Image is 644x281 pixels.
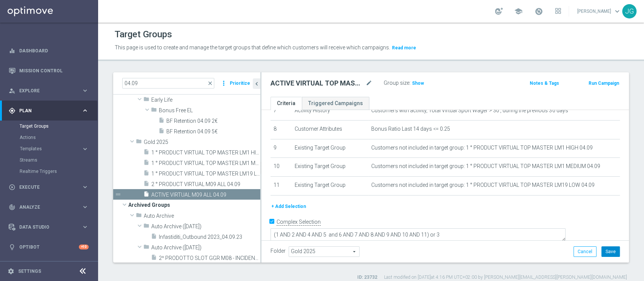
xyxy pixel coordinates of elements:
[8,68,89,74] button: Mission Control
[20,146,89,152] button: Templates keyboard_arrow_right
[366,79,372,88] i: mode_edit
[271,79,364,88] h2: ACTIVE VIRTUAL TOP MASTER L1M ALL 04.09
[220,78,227,89] i: more_vert
[143,170,149,179] i: insert_drive_file
[292,176,369,195] td: Existing Target Group
[271,121,292,139] td: 8
[601,246,620,257] button: Save
[622,4,636,18] div: JG
[514,7,523,15] span: school
[9,237,89,257] div: Optibot
[271,202,307,211] button: + Add Selection
[166,118,260,124] span: BF Retention 04.09 2&#x20AC;
[207,80,213,86] span: close
[158,117,164,126] i: insert_drive_file
[151,181,260,188] span: 2 &#xB0; PRODUCT VIRTUAL M09 ALL 04.09
[151,160,260,166] span: 1 &#xB0; PRODUCT VIRTUAL TOP MASTER LM1 MEDIUM 04.09
[412,81,424,86] span: Show
[20,154,97,166] div: Streams
[292,102,369,121] td: Activity History
[81,145,89,153] i: keyboard_arrow_right
[19,89,81,93] span: Explore
[9,87,81,94] div: Explore
[79,244,89,249] div: +10
[271,102,292,121] td: 7
[136,212,142,221] i: folder
[8,88,89,94] div: person_search Explore keyboard_arrow_right
[115,44,390,50] span: This page is used to create and manage the target groups that define which customers will receive...
[371,145,592,151] span: Customers not included in target group: 1 ° PRODUCT VIRTUAL TOP MASTER LM1 HIGH 04.09
[20,134,78,140] a: Actions
[19,205,81,209] span: Analyze
[20,123,78,129] a: Target Groups
[151,171,260,177] span: 1 &#xB0; PRODUCT VIRTUAL TOP MASTER LM19 LOW 04.09
[143,180,149,189] i: insert_drive_file
[81,223,89,231] i: keyboard_arrow_right
[19,61,89,81] a: Mission Control
[166,128,260,135] span: BF Retention 04.09 5&#x20AC;
[20,132,97,143] div: Actions
[128,200,260,210] span: Archived Groups
[151,244,260,251] span: Auto Archive (2025-03-04)
[292,158,369,177] td: Existing Target Group
[371,182,594,188] span: Customers not included in target group: 1 ° PRODUCT VIRTUAL TOP MASTER LM19 LOW 04.09
[19,185,81,189] span: Execute
[20,168,78,174] a: Realtime Triggers
[81,87,89,94] i: keyboard_arrow_right
[18,269,41,273] a: Settings
[271,158,292,177] td: 10
[8,204,89,210] div: track_changes Analyze keyboard_arrow_right
[9,47,15,54] i: equalizer
[151,192,260,198] span: ACTIVE VIRTUAL M09 ALL 04.09
[20,166,97,177] div: Realtime Triggers
[20,121,97,132] div: Target Groups
[8,268,14,275] i: settings
[144,213,260,219] span: Auto Archive
[8,108,89,114] button: gps_fixed Plan keyboard_arrow_right
[371,163,600,170] span: Customers not included in target group: 1 ° PRODUCT VIRTUAL TOP MASTER LM1 MEDIUM 04.09
[20,147,74,151] span: Templates
[9,87,15,94] i: person_search
[20,157,78,163] a: Streams
[19,237,79,257] a: Optibot
[613,7,621,15] span: keyboard_arrow_down
[573,246,596,257] button: Cancel
[371,126,450,132] span: Bonus Ratio Last 14 days <= 0.25
[271,176,292,195] td: 11
[9,107,15,114] i: gps_fixed
[384,80,409,86] label: Group size
[371,107,568,114] span: Customers with activity, Total Virtual Sport Wager > 30 , during the previous 30 days
[81,107,89,114] i: keyboard_arrow_right
[151,150,260,156] span: 1 &#xB0; PRODUCT VIRTUAL TOP MASTER LM1 HIGH 04.09
[9,41,89,61] div: Dashboard
[158,128,164,136] i: insert_drive_file
[143,191,149,200] i: insert_drive_file
[292,139,369,158] td: Existing Target Group
[8,184,89,190] button: play_circle_outline Execute keyboard_arrow_right
[9,204,81,211] div: Analyze
[271,248,286,254] label: Folder
[229,78,251,89] button: Prioritize
[81,203,89,211] i: keyboard_arrow_right
[151,97,260,103] span: Early Life
[277,218,321,226] label: Complex Selection
[8,48,89,54] button: equalizer Dashboard
[384,274,627,281] label: Last modified on [DATE] at 4:16 PM UTC+02:00 by [PERSON_NAME][EMAIL_ADDRESS][PERSON_NAME][DOMAIN_...
[9,184,15,191] i: play_circle_outline
[576,6,622,17] a: [PERSON_NAME]keyboard_arrow_down
[8,244,89,250] button: lightbulb Optibot +10
[9,184,81,191] div: Execute
[143,223,149,231] i: folder
[159,255,260,261] span: 2^ PRODOTTO SLOT GGR M08 - INCIDENZA 2^PRODOTTO &gt;20% GGR TOT 04.09
[9,244,15,250] i: lightbulb
[122,78,214,89] input: Quick find group or folder
[151,254,157,263] i: insert_drive_file
[143,159,149,168] i: insert_drive_file
[271,97,302,110] a: Criteria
